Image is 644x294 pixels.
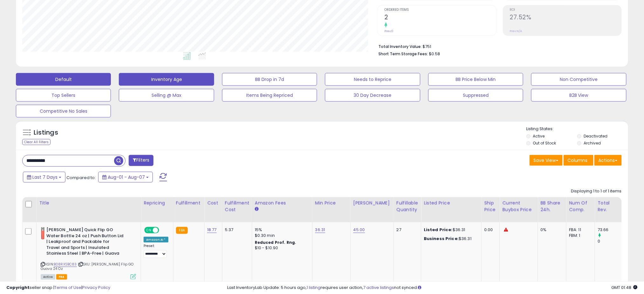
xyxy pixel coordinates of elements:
button: Top Sellers [16,89,111,102]
button: Selling @ Max [119,89,214,102]
div: Total Rev. [598,200,621,213]
h2: 2 [384,14,496,22]
a: 45.00 [353,227,365,233]
span: Aug-01 - Aug-07 [108,174,145,180]
div: Fulfillable Quantity [397,200,418,213]
div: Cost [207,200,220,206]
span: All listings currently available for purchase on Amazon [41,274,55,280]
button: Suppressed [428,89,523,102]
div: Title [39,200,138,206]
small: Amazon Fees. [255,206,259,212]
div: Displaying 1 to 1 of 1 items [571,188,622,194]
a: Privacy Policy [82,284,110,291]
span: 2025-08-15 01:48 GMT [612,284,638,291]
div: $10 - $10.90 [255,245,308,251]
span: Last 7 Days [32,174,58,180]
b: Business Price: [424,236,459,242]
a: 7 active listings [363,284,394,291]
div: Amazon AI * [144,237,168,243]
div: FBA: 11 [569,227,590,233]
label: Deactivated [584,133,607,139]
div: Preset: [144,244,168,258]
button: Items Being Repriced [222,89,317,102]
div: BB Share 24h. [540,200,564,213]
button: Competitive No Sales [16,105,111,117]
small: Prev: N/A [510,29,522,33]
div: Amazon Fees [255,200,310,206]
div: $36.31 [424,236,477,242]
h5: Listings [34,128,58,137]
button: Needs to Reprice [325,73,420,86]
button: Non Competitive [531,73,626,86]
div: 73.66 [598,227,623,233]
div: $0.30 min [255,233,308,238]
span: | SKU: [PERSON_NAME] Flip GO Guava 24 Oz [41,262,134,271]
div: 0.00 [484,227,495,233]
a: 36.31 [315,227,325,233]
small: Prev: 0 [384,29,393,33]
span: ON [145,228,153,233]
button: Aug-01 - Aug-07 [98,172,153,183]
label: Out of Stock [533,140,556,146]
b: [PERSON_NAME] Quick Flip GO Water Bottle 24 oz | Push Button Lid | Leakproof and Packable for Tra... [46,227,124,258]
img: 31w1LgjWJ1L._SL40_.jpg [41,227,45,240]
span: ROI [510,8,621,12]
div: Listed Price [424,200,479,206]
div: 27 [397,227,416,233]
button: Filters [129,155,153,166]
button: BB Drop in 7d [222,73,317,86]
span: $0.58 [429,51,440,57]
div: Fulfillment Cost [225,200,249,213]
div: Min Price [315,200,348,206]
label: Active [533,133,545,139]
div: FBM: 1 [569,233,590,238]
li: $751 [378,42,617,50]
div: Repricing [144,200,171,206]
button: Actions [594,155,622,166]
div: [PERSON_NAME] [353,200,391,206]
b: Short Term Storage Fees: [378,51,428,57]
div: Current Buybox Price [502,200,535,213]
button: Default [16,73,111,86]
span: Columns [568,157,588,164]
b: Listed Price: [424,227,453,233]
label: Archived [584,140,601,146]
button: Inventory Age [119,73,214,86]
div: Last InventoryLab Update: 5 hours ago, requires user action, not synced. [227,285,638,291]
a: Terms of Use [54,284,81,291]
button: BB Price Below Min [428,73,523,86]
div: 5.37 [225,227,247,233]
span: OFF [158,228,168,233]
h2: 27.52% [510,14,621,22]
button: Columns [564,155,593,166]
p: Listing States: [526,126,628,132]
span: FBA [56,274,67,280]
a: 18.77 [207,227,217,233]
strong: Copyright [6,284,30,291]
a: 1 listing [307,284,321,291]
div: Num of Comp. [569,200,592,213]
div: Clear All Filters [22,139,51,145]
button: 30 Day Decrease [325,89,420,102]
div: seller snap | | [6,285,110,291]
div: 0% [540,227,561,233]
button: B2B View [531,89,626,102]
small: FBA [176,227,188,234]
button: Last 7 Days [23,172,65,183]
div: Ship Price [484,200,497,213]
div: Fulfillment [176,200,202,206]
span: Compared to: [66,175,96,181]
div: 15% [255,227,308,233]
div: $36.31 [424,227,477,233]
button: Save View [530,155,563,166]
b: Total Inventory Value: [378,44,422,49]
span: Ordered Items [384,8,496,12]
div: 0 [598,238,623,244]
a: B08RXSBC83 [54,262,77,267]
b: Reduced Prof. Rng. [255,240,296,245]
